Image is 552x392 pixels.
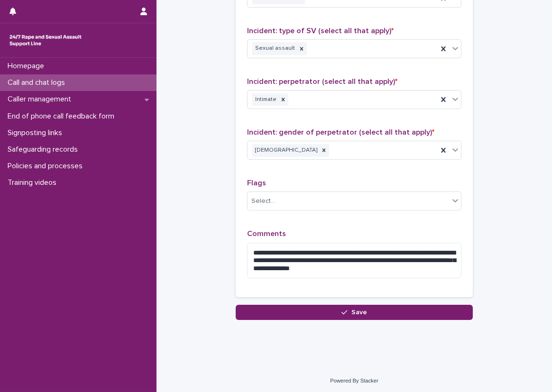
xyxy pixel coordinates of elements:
[252,42,296,55] div: Sexual assault
[4,78,73,87] p: Call and chat logs
[4,128,70,137] p: Signposting links
[247,128,434,136] span: Incident: gender of perpetrator (select all that apply)
[8,31,83,50] img: rhQMoQhaT3yELyF149Cw
[247,27,394,35] span: Incident: type of SV (select all that apply)
[4,95,79,104] p: Caller management
[4,145,85,154] p: Safeguarding records
[4,112,122,121] p: End of phone call feedback form
[4,62,52,71] p: Homepage
[247,230,286,237] span: Comments
[251,196,275,206] div: Select...
[252,93,278,106] div: Intimate
[330,378,378,383] a: Powered By Stacker
[4,178,64,187] p: Training videos
[351,309,367,316] span: Save
[247,179,266,187] span: Flags
[4,162,90,171] p: Policies and processes
[247,78,397,85] span: Incident: perpetrator (select all that apply)
[252,144,319,157] div: [DEMOGRAPHIC_DATA]
[236,305,473,320] button: Save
